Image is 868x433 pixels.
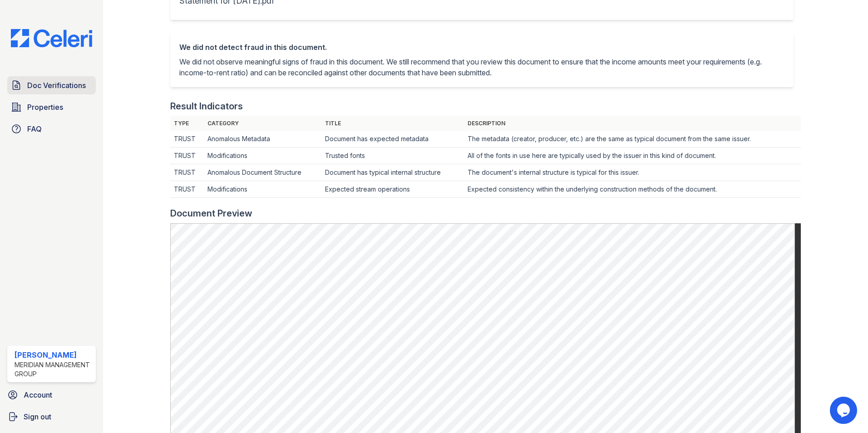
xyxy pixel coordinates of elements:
a: Account [4,386,99,404]
span: Doc Verifications [27,80,86,91]
th: Title [321,116,464,131]
span: FAQ [27,123,42,134]
td: Modifications [204,181,321,198]
td: The metadata (creator, producer, etc.) are the same as typical document from the same issuer. [464,131,801,148]
td: Anomalous Metadata [204,131,321,148]
iframe: chat widget [830,397,859,424]
td: Expected consistency within the underlying construction methods of the document. [464,181,801,198]
td: Document has typical internal structure [321,164,464,181]
th: Category [204,116,321,131]
img: CE_Logo_Blue-a8612792a0a2168367f1c8372b55b34899dd931a85d93a1a3d3e32e68fde9ad4.png [4,29,99,47]
td: Anomalous Document Structure [204,164,321,181]
div: Result Indicators [170,100,243,113]
div: Meridian Management Group [15,360,92,379]
a: Properties [7,98,96,116]
td: TRUST [170,148,204,164]
span: Sign out [24,411,51,422]
a: Sign out [4,408,99,426]
th: Description [464,116,801,131]
td: All of the fonts in use here are typically used by the issuer in this kind of document. [464,148,801,164]
td: Modifications [204,148,321,164]
span: Account [24,389,52,400]
td: Expected stream operations [321,181,464,198]
th: Type [170,116,204,131]
a: Doc Verifications [7,76,96,94]
td: TRUST [170,181,204,198]
p: We did not observe meaningful signs of fraud in this document. We still recommend that you review... [179,56,784,78]
td: Trusted fonts [321,148,464,164]
td: TRUST [170,131,204,148]
td: Document has expected metadata [321,131,464,148]
div: We did not detect fraud in this document. [179,42,784,53]
span: Properties [27,102,63,113]
td: The document's internal structure is typical for this issuer. [464,164,801,181]
div: [PERSON_NAME] [15,349,92,360]
div: Document Preview [170,207,252,220]
td: TRUST [170,164,204,181]
a: FAQ [7,120,96,138]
